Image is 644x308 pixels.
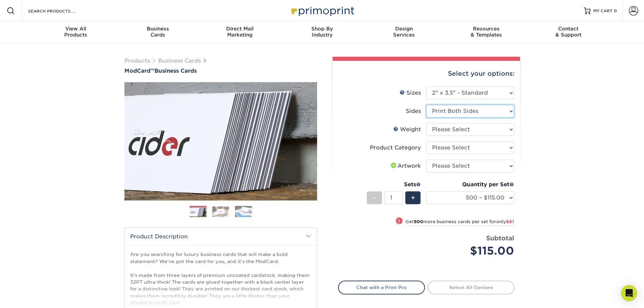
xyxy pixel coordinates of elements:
span: + [411,193,415,203]
span: ModCard™ [124,68,154,74]
img: Business Cards 01 [190,204,207,220]
a: Select All Options [428,281,515,294]
img: Primoprint [288,3,356,18]
iframe: Google Customer Reviews [2,287,57,306]
a: Shop ByIndustry [281,22,363,43]
a: BusinessCards [117,22,199,43]
a: Resources& Templates [445,22,527,43]
span: Design [363,26,445,32]
a: Contact& Support [527,22,610,43]
div: $115.00 [431,243,514,259]
div: Quantity per Set [426,181,514,189]
strong: Subtotal [486,234,514,242]
span: only [496,219,514,224]
img: ModCard™ 01 [124,45,317,238]
span: View All [35,26,117,32]
a: Business Cards [158,57,201,64]
span: Direct Mail [199,26,281,32]
span: Contact [527,26,610,32]
a: ModCard™Business Cards [124,68,317,74]
span: MY CART [593,8,613,14]
h2: Product Description [125,228,317,245]
div: Cards [117,26,199,38]
a: Products [124,57,150,64]
span: - [373,193,376,203]
a: View AllProducts [35,22,117,43]
div: Industry [281,26,363,38]
img: Business Cards 03 [235,206,252,217]
div: Services [363,26,445,38]
div: Sizes [400,89,421,97]
div: Weight [393,125,421,134]
span: 0 [614,8,617,13]
div: Product Category [370,144,421,152]
a: DesignServices [363,22,445,43]
div: & Templates [445,26,527,38]
div: Sets [367,181,421,189]
a: Direct MailMarketing [199,22,281,43]
h1: Business Cards [124,68,317,74]
span: Shop By [281,26,363,32]
div: Select your options: [338,61,515,87]
strong: 500 [414,219,423,224]
span: $61 [506,219,514,224]
span: Resources [445,26,527,32]
div: Marketing [199,26,281,38]
input: SEARCH PRODUCTS..... [27,7,93,15]
div: Open Intercom Messenger [621,285,637,301]
div: Sides [406,107,421,115]
a: Chat with a Print Pro [338,281,425,294]
div: Artwork [389,162,421,170]
span: Business [117,26,199,32]
div: & Support [527,26,610,38]
img: Business Cards 02 [212,206,229,217]
span: ! [398,218,400,225]
div: Products [35,26,117,38]
small: Get more business cards per set for [405,219,514,226]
